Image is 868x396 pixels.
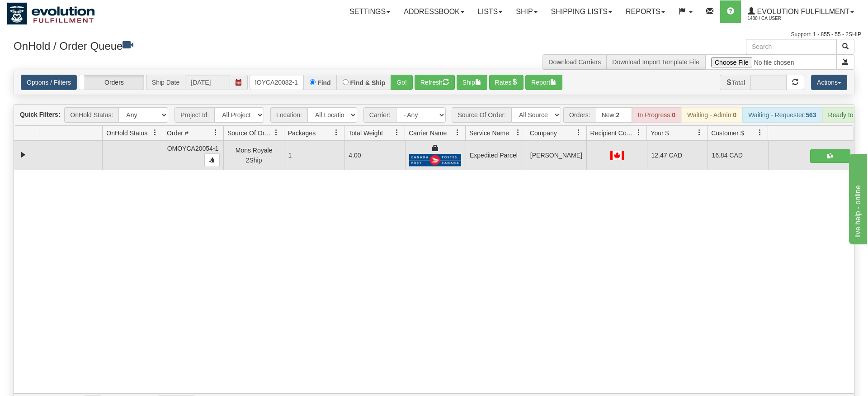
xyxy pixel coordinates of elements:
td: 12.47 CAD [647,141,708,170]
a: Customer $ filter column settings [752,125,768,140]
td: Expedited Parcel [466,141,526,170]
a: Settings [343,0,397,23]
label: Quick Filters: [20,110,60,119]
span: 4.00 [349,152,361,159]
img: Canada Post [409,153,462,167]
button: Ship [457,75,487,90]
a: Company filter column settings [571,125,586,140]
a: Addressbook [397,0,471,23]
span: Orders: [563,107,596,123]
a: Source Of Order filter column settings [269,125,284,140]
span: Evolution Fulfillment [755,8,849,15]
span: Recipient Country [590,129,636,138]
button: Refresh [415,75,455,90]
a: Lists [471,0,509,23]
span: Carrier: [363,107,396,123]
button: Shipping Documents [810,149,850,163]
a: Options / Filters [21,75,77,90]
span: Order # [167,129,188,138]
button: Actions [811,75,847,90]
a: Download Carriers [548,58,601,66]
a: Total Weight filter column settings [389,125,405,140]
td: [PERSON_NAME] [526,141,586,170]
label: Orders [79,75,144,90]
a: Reports [619,0,672,23]
span: Your $ [651,129,669,138]
a: Shipping lists [544,0,619,23]
span: 1 [288,152,292,159]
span: 1488 / CA User [748,14,816,23]
div: live help - online [7,5,84,16]
span: OnHold Status [106,129,147,138]
button: Rates [489,75,524,90]
a: Collapse [18,149,29,161]
strong: 2 [616,111,620,119]
a: Carrier Name filter column settings [450,125,465,140]
span: Source Of Order [227,129,273,138]
div: In Progress: [632,107,681,123]
img: logo1488.jpg [7,2,95,25]
a: Ship [509,0,544,23]
span: Total Weight [348,129,383,138]
strong: 563 [806,111,816,119]
iframe: chat widget [847,152,867,244]
button: Go! [391,75,413,90]
div: New: [596,107,632,123]
span: Location: [270,107,307,123]
div: Mons Royale 2Ship [228,145,280,166]
a: Packages filter column settings [329,125,344,140]
strong: 0 [672,111,675,119]
input: Search [746,39,837,54]
span: Source Of Order: [452,107,511,123]
div: Waiting - Admin: [681,107,742,123]
span: Service Name [469,129,509,138]
div: grid toolbar [14,105,854,126]
input: Import [705,54,837,70]
a: OnHold Status filter column settings [147,125,163,140]
a: Service Name filter column settings [510,125,526,140]
span: OMOYCA20054-1 [167,145,219,152]
a: Your $ filter column settings [692,125,707,140]
strong: 0 [733,111,736,119]
span: Carrier Name [409,129,447,138]
span: OnHold Status: [64,107,118,123]
a: Order # filter column settings [208,125,223,140]
div: Waiting - Requester: [742,107,822,123]
label: Find [317,80,331,86]
img: CA [610,151,624,160]
span: Packages [288,129,316,138]
span: Company [530,129,557,138]
input: Order # [250,75,304,90]
button: Copy to clipboard [204,153,220,167]
button: Report [525,75,562,90]
label: Find & Ship [350,80,386,86]
span: Customer $ [711,129,744,138]
td: 16.84 CAD [708,141,768,170]
span: Project Id: [175,107,214,123]
span: Ship Date [146,75,185,90]
a: Download Import Template File [612,58,699,66]
a: Recipient Country filter column settings [631,125,646,140]
div: Support: 1 - 855 - 55 - 2SHIP [7,31,861,38]
span: Total [720,75,751,90]
h3: OnHold / Order Queue [14,39,427,52]
button: Search [836,39,854,54]
a: Evolution Fulfillment 1488 / CA User [741,0,861,23]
